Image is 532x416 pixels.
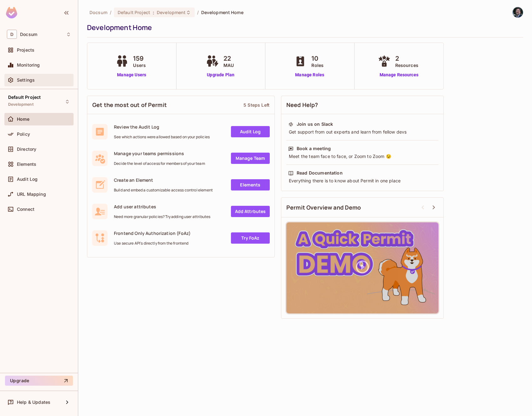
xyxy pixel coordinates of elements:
span: Use secure API's directly from the frontend [114,241,191,246]
span: Permit Overview and Demo [286,204,361,211]
div: Join us on Slack [297,121,333,127]
img: Alex Leonov [513,7,523,18]
span: Frontend Only Authorization (FoAz) [114,230,191,236]
span: See which actions were allowed based on your policies [114,134,210,140]
span: Development [157,9,186,15]
img: SReyMgAAAABJRU5ErkJggg== [6,7,17,18]
span: Create an Element [114,177,213,183]
a: Try FoAz [231,232,270,244]
span: Default Project [8,95,41,100]
div: Development Home [87,23,520,32]
a: Upgrade Plan [205,72,237,78]
span: URL Mapping [17,192,46,197]
span: Build and embed a customizable access control element [114,188,213,193]
span: Development [8,102,33,107]
div: Get support from out experts and learn from fellow devs [288,129,437,135]
span: Projects [17,48,34,53]
span: Home [17,117,30,122]
div: 5 Steps Left [243,102,269,108]
span: Policy [17,132,30,137]
span: 159 [133,54,146,63]
span: Settings [17,78,35,83]
div: Read Documentation [297,170,343,176]
span: Monitoring [17,63,40,68]
li: / [110,9,111,15]
span: 10 [311,54,324,63]
span: 22 [223,54,234,63]
span: Review the Audit Log [114,124,210,130]
a: Manage Users [114,72,149,78]
span: Help & Updates [17,400,50,405]
span: Need Help? [286,101,318,109]
a: Audit Log [231,126,270,137]
span: : [152,10,155,15]
span: Need more granular policies? Try adding user attributes [114,214,210,219]
span: 2 [395,54,418,63]
span: Development Home [201,9,243,15]
a: Manage Team [231,153,270,164]
span: Add user attributes [114,204,210,210]
div: Book a meeting [297,145,331,152]
span: Get the most out of Permit [92,101,167,109]
a: Add Attrbutes [231,206,270,217]
span: D [7,30,17,39]
a: Elements [231,179,270,190]
a: Manage Roles [293,72,327,78]
span: Directory [17,147,36,152]
span: Users [133,62,146,68]
div: Meet the team face to face, or Zoom to Zoom 😉 [288,153,437,160]
a: Manage Resources [376,72,422,78]
span: Audit Log [17,177,38,182]
span: Connect [17,207,34,212]
span: MAU [223,62,234,68]
span: Decide the level of access for members of your team [114,161,205,166]
span: Elements [17,162,36,167]
span: the active workspace [90,9,107,15]
span: Resources [395,62,418,68]
span: Manage your teams permissions [114,150,205,156]
span: Workspace: Docsum [20,32,37,37]
span: Roles [311,62,324,68]
li: / [197,9,199,15]
button: Upgrade [5,376,73,386]
span: Default Project [118,9,150,15]
div: Everything there is to know about Permit in one place [288,178,437,184]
